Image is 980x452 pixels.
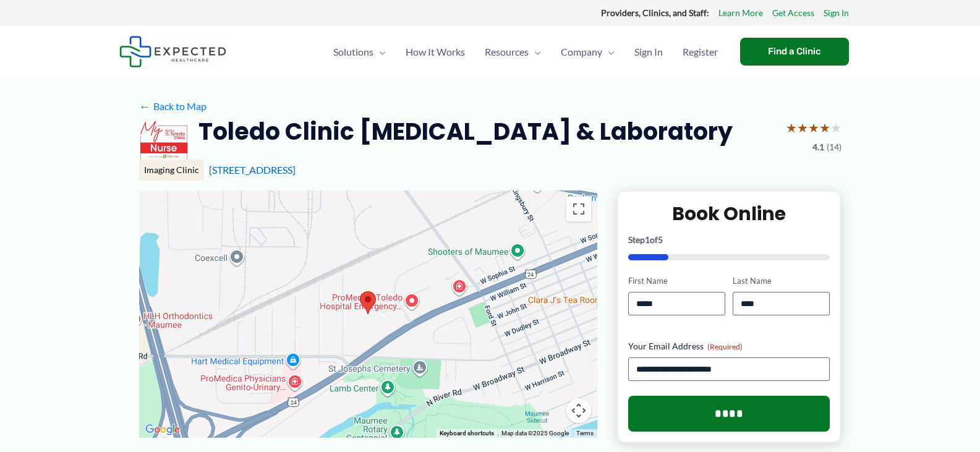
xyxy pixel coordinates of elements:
[707,342,743,351] span: (Required)
[812,139,824,155] span: 4.1
[718,5,763,21] a: Learn More
[628,236,830,244] p: Step of
[475,30,551,74] a: ResourcesMenu Toggle
[142,422,183,438] a: Open this area in Google Maps (opens a new window)
[628,202,830,226] h2: Book Online
[602,30,615,74] span: Menu Toggle
[561,30,602,74] span: Company
[485,30,529,74] span: Resources
[139,100,151,112] span: ←
[406,30,465,74] span: How It Works
[634,30,663,74] span: Sign In
[772,5,814,21] a: Get Access
[440,429,494,438] button: Keyboard shortcuts
[683,30,718,74] span: Register
[645,234,650,245] span: 1
[529,30,541,74] span: Menu Toggle
[624,30,673,74] a: Sign In
[396,30,475,74] a: How It Works
[209,164,296,176] a: [STREET_ADDRESS]
[658,234,663,245] span: 5
[198,116,733,147] h2: Toledo Clinic [MEDICAL_DATA] & Laboratory
[373,30,386,74] span: Menu Toggle
[628,275,725,287] label: First Name
[142,422,183,438] img: Google
[601,7,709,18] strong: Providers, Clinics, and Staff:
[333,30,373,74] span: Solutions
[119,36,226,67] img: Expected Healthcare Logo - side, dark font, small
[819,116,830,139] span: ★
[139,97,207,116] a: ←Back to Map
[323,30,396,74] a: SolutionsMenu Toggle
[673,30,728,74] a: Register
[808,116,819,139] span: ★
[566,398,591,423] button: Map camera controls
[576,430,594,437] a: Terms (opens in new tab)
[740,38,849,66] a: Find a Clinic
[323,30,728,74] nav: Primary Site Navigation
[786,116,797,139] span: ★
[139,160,204,181] div: Imaging Clinic
[628,340,830,352] label: Your Email Address
[827,139,842,155] span: (14)
[797,116,808,139] span: ★
[551,30,624,74] a: CompanyMenu Toggle
[824,5,849,21] a: Sign In
[566,197,591,221] button: Toggle fullscreen view
[830,116,842,139] span: ★
[733,275,830,287] label: Last Name
[501,430,569,437] span: Map data ©2025 Google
